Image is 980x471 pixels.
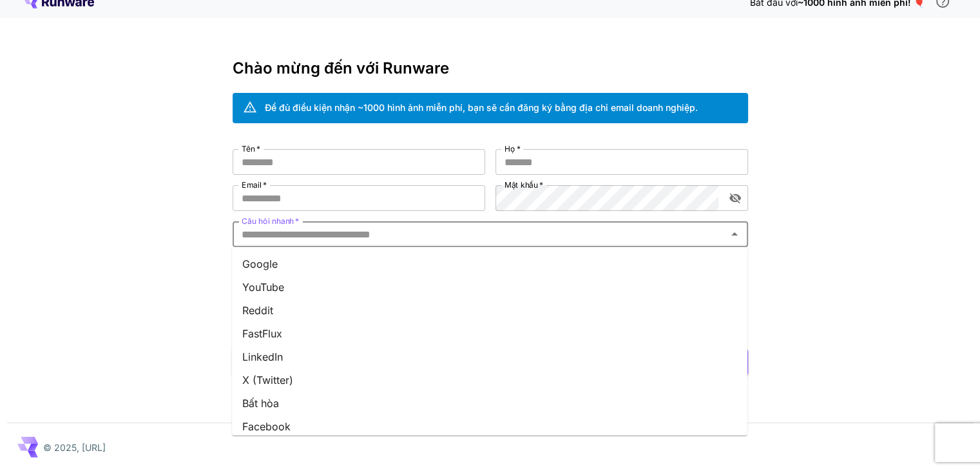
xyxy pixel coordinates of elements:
font: Bất hòa [242,397,279,410]
font: © 2025, [URL] [43,442,106,453]
button: Close [725,225,744,243]
font: Email [242,180,262,190]
font: X (Twitter) [242,374,293,386]
font: Để đủ điều kiện nhận ~1000 hình ảnh miễn phí, bạn sẽ cần đăng ký bằng địa chỉ email doanh nghiệp. [265,102,698,113]
font: Họ [504,144,515,154]
font: FastFlux [242,327,282,340]
font: Chào mừng đến với Runware [233,59,449,77]
font: Facebook [242,420,291,433]
font: Tên [242,144,255,154]
font: YouTube [242,281,284,294]
button: bật/tắt hiển thị mật khẩu [724,186,747,210]
font: Google [242,257,278,270]
font: Câu hỏi nhanh [242,216,294,226]
font: LinkedIn [242,350,283,363]
font: Reddit [242,304,273,317]
font: Mật khẩu [504,180,538,190]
